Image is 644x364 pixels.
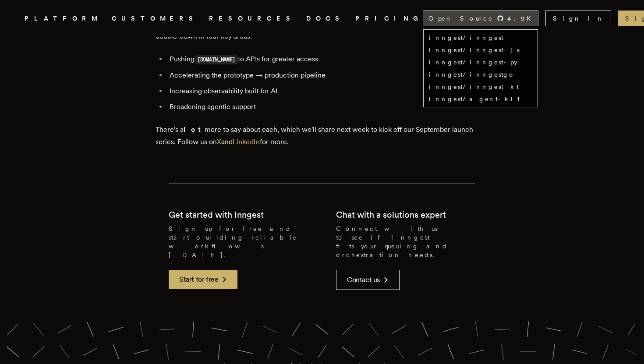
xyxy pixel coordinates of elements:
li: Increasing observability built for AI [167,85,488,97]
a: Start for free [169,270,237,289]
a: inngest/inngest [429,34,503,41]
a: Sign In [545,11,611,26]
a: inngest/inngest-py [429,59,517,66]
code: [DOMAIN_NAME] [195,55,238,64]
a: LinkedIn [233,138,260,146]
h2: Chat with a solutions expert [336,209,446,221]
strong: lot [184,125,205,134]
span: 4.9 K [507,14,536,23]
li: Pushing to APIs for greater access [167,53,488,66]
a: inngest/agent-kit [429,95,520,102]
a: inngest/inngestgo [429,71,515,78]
a: X [217,138,221,146]
button: RESOURCES [209,13,296,24]
li: Accelerating the prototype → production pipeline [167,69,488,81]
a: Contact us [336,270,400,290]
a: CUSTOMERS [112,13,198,24]
h2: Get started with Inngest [169,209,264,221]
p: Sign up for free and start building reliable workflows [DATE]. [169,224,308,259]
a: PRICING [355,13,423,24]
p: Connect with us to see if Inngest fits your queuing and orchestration needs. [336,224,475,259]
a: inngest/inngest-kt [429,83,519,90]
a: inngest/inngest-js [429,46,520,53]
li: Broadening agentic support [167,101,488,113]
a: DOCS [306,13,345,24]
button: PLATFORM [25,13,101,24]
p: There's a more to say about each, which we'll share next week to kick off our September launch se... [156,124,488,148]
span: Open Source [428,14,493,23]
